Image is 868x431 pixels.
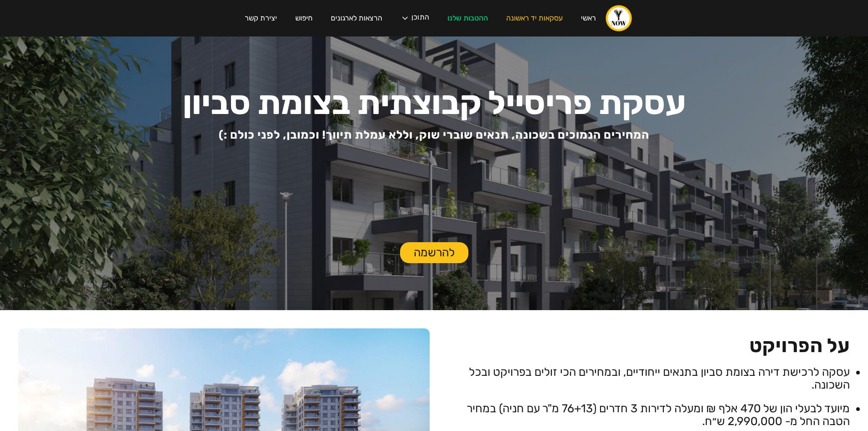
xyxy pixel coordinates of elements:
[497,5,572,31] a: עסקאות יד ראשונה
[572,5,605,31] a: ראשי
[183,93,686,113] h1: עסקת פריסייל קבוצתית בצומת סביון
[411,14,429,23] div: התוכן
[219,127,649,143] h2: המחירים הנמוכים בשכונה, תנאים שוברי שוק, וללא עמלת תיווך! וכמובן, לפני כולם :)
[439,366,850,391] li: עסקה לרכישת דירה בצומת סביון בתנאים ייחודיים, ובמחירים הכי זולים בפרויקט ובכל השכונה.
[286,5,322,31] a: חיפוש
[236,5,286,31] a: יצירת קשר
[439,402,850,428] li: מיועד לבעלי הון של 470 אלף ₪ ומעלה לדירות 3 חדרים (76+13 מ"ר עם חניה) במחיר הטבה החל מ- 2,990,000...
[438,5,497,31] a: ההטבות שלנו
[750,338,850,354] h2: על הפרויקט
[322,5,391,31] a: הרצאות לארגונים
[400,242,468,263] a: להרשמה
